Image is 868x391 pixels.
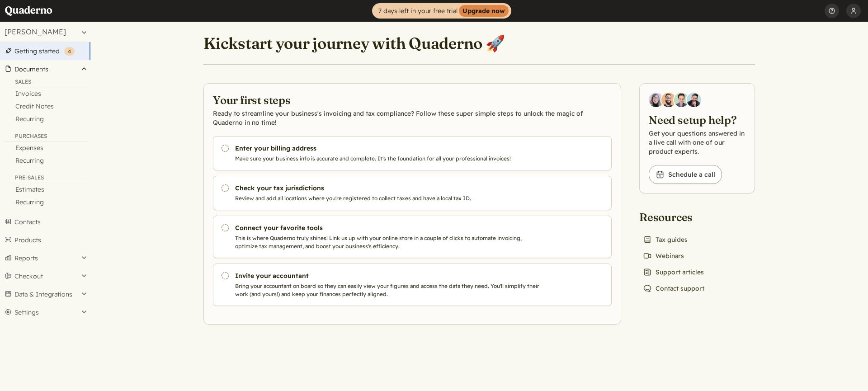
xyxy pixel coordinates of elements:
a: Enter your billing address Make sure your business info is accurate and complete. It's the founda... [213,136,612,170]
strong: Upgrade now [459,5,509,17]
a: 7 days left in your free trialUpgrade now [372,3,511,19]
h1: Kickstart your journey with Quaderno 🚀 [203,33,505,53]
p: Review and add all locations where you're registered to collect taxes and have a local tax ID. [235,194,543,203]
span: 4 [68,48,71,55]
h2: Need setup help? [649,113,745,127]
p: Make sure your business info is accurate and complete. It's the foundation for all your professio... [235,155,543,163]
div: Purchases [4,132,87,141]
h2: Your first steps [213,93,612,107]
div: Pre-Sales [4,174,87,183]
p: Get your questions answered in a live call with one of our product experts. [649,129,745,156]
img: Diana Carrasco, Account Executive at Quaderno [649,93,663,107]
img: Jairo Fumero, Account Executive at Quaderno [661,93,676,107]
p: Ready to streamline your business's invoicing and tax compliance? Follow these super simple steps... [213,109,612,127]
a: Invite your accountant Bring your accountant on board so they can easily view your figures and ac... [213,264,612,306]
img: Ivo Oltmans, Business Developer at Quaderno [674,93,689,107]
a: Schedule a call [649,165,722,184]
h3: Enter your billing address [235,144,543,153]
a: Tax guides [639,233,691,246]
a: Support articles [639,266,708,278]
h3: Check your tax jurisdictions [235,184,543,193]
div: Sales [4,78,87,87]
img: Javier Rubio, DevRel at Quaderno [687,93,701,107]
a: Webinars [639,250,688,262]
h2: Resources [639,210,708,224]
a: Contact support [639,282,708,295]
p: Bring your accountant on board so they can easily view your figures and access the data they need... [235,282,543,298]
a: Check your tax jurisdictions Review and add all locations where you're registered to collect taxe... [213,176,612,210]
h3: Invite your accountant [235,271,543,280]
a: Connect your favorite tools This is where Quaderno truly shines! Link us up with your online stor... [213,216,612,258]
p: This is where Quaderno truly shines! Link us up with your online store in a couple of clicks to a... [235,234,543,250]
h3: Connect your favorite tools [235,223,543,232]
